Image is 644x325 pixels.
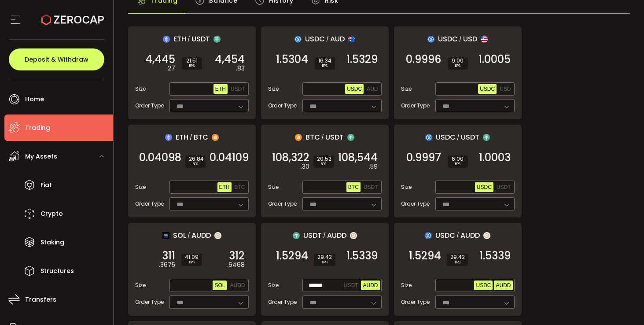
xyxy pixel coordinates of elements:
[347,134,354,141] img: usdt_portfolio.svg
[481,36,488,43] img: usd_portfolio.svg
[346,55,378,64] span: 1.5329
[236,64,245,73] em: .83
[185,260,199,265] i: BPS
[461,132,479,143] span: USDT
[338,153,378,162] span: 108,544
[229,84,247,94] button: USDT
[276,55,308,64] span: 1.5304
[367,86,378,92] span: AUD
[213,281,227,290] button: SOL
[213,36,221,43] img: usdt_portfolio.svg
[480,86,495,92] span: USDC
[135,298,164,306] span: Order Type
[364,184,378,190] span: USDT
[344,282,358,288] span: USDT
[348,36,355,43] img: aud_portfolio.svg
[40,265,74,277] span: Structures
[268,102,297,110] span: Order Type
[401,102,430,110] span: Order Type
[350,232,357,239] img: zuPXiwguUFiBOIQyqLOiXsnnNitlx7q4LCwEbLHADjIpTka+Lip0HH8D0VTrd02z+wEAAAAASUVORK5CYII=
[173,230,186,241] span: SOL
[600,283,644,325] div: Chat Widget
[215,55,245,64] span: 4,454
[212,134,219,141] img: btc_portfolio.svg
[135,102,164,110] span: Order Type
[305,132,320,143] span: BTC
[268,183,279,191] span: Size
[435,230,455,241] span: USDC
[293,232,300,239] img: usdt_portfolio.svg
[401,85,412,93] span: Size
[135,281,146,289] span: Size
[219,184,230,190] span: ETH
[188,232,190,240] em: /
[401,200,430,208] span: Order Type
[227,260,245,270] em: .6468
[401,298,430,306] span: Order Type
[436,132,456,143] span: USDC
[303,230,322,241] span: USDT
[494,281,512,290] button: AUDD
[162,232,169,239] img: sol_portfolio.png
[276,251,308,260] span: 1.5294
[305,33,325,44] span: USDC
[317,260,332,265] i: BPS
[347,86,362,92] span: USDC
[268,281,279,289] span: Size
[135,183,146,191] span: Size
[139,153,181,162] span: 0.04098
[478,84,497,94] button: USDC
[451,63,464,69] i: BPS
[361,281,379,290] button: AUDD
[318,58,331,63] span: 16.34
[185,255,199,260] span: 41.09
[25,93,44,106] span: Home
[188,35,190,43] em: /
[318,63,331,69] i: BPS
[40,207,63,220] span: Crypto
[228,281,247,290] button: AUDD
[213,84,228,94] button: ETH
[451,58,464,63] span: 9.00
[460,230,480,241] span: AUDD
[268,85,279,93] span: Size
[190,133,192,141] em: /
[301,162,309,171] em: .30
[217,182,232,192] button: ETH
[330,33,345,44] span: AUD
[463,33,477,44] span: USD
[427,36,434,43] img: usdc_portfolio.svg
[231,86,245,92] span: USDT
[230,282,245,288] span: AUDD
[317,162,331,167] i: BPS
[459,35,462,43] em: /
[40,179,52,192] span: Fiat
[272,153,309,162] span: 108,322
[475,182,493,192] button: USDC
[363,282,378,288] span: AUDD
[327,230,346,241] span: AUDD
[451,156,464,162] span: 6.00
[135,200,164,208] span: Order Type
[479,251,511,260] span: 1.5339
[401,281,412,289] span: Size
[409,251,441,260] span: 1.5294
[346,251,378,260] span: 1.5339
[317,156,331,162] span: 20.52
[323,232,326,240] em: /
[166,64,175,73] em: .27
[326,35,329,43] em: /
[362,182,380,192] button: USDT
[173,33,186,44] span: ETH
[295,134,302,141] img: btc_portfolio.svg
[268,200,297,208] span: Order Type
[478,55,511,64] span: 1.0005
[215,86,226,92] span: ETH
[346,182,361,192] button: BTC
[476,282,491,288] span: USDC
[348,184,359,190] span: BTC
[214,282,225,288] span: SOL
[425,232,432,239] img: usdc_portfolio.svg
[483,134,490,141] img: usdt_portfolio.svg
[438,33,458,44] span: USDC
